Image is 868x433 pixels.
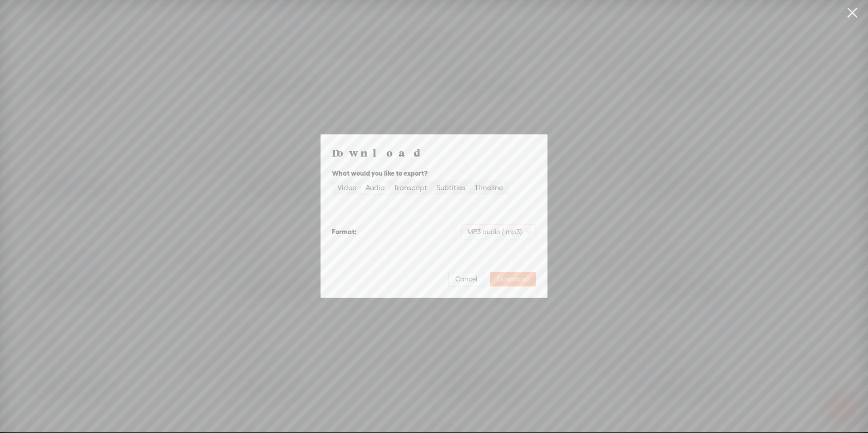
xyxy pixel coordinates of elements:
[448,272,484,286] button: Cancel
[365,182,385,194] div: Audio
[337,182,356,194] div: Video
[332,181,508,195] div: segmented control
[474,182,503,194] div: Timeline
[332,168,536,179] div: What would you like to export?
[467,225,531,239] span: MP3 audio (.mp3)
[436,182,465,194] div: Subtitles
[332,146,536,159] h4: Download
[394,182,427,194] div: Transcript
[497,275,529,284] span: Download
[332,226,356,237] div: Format:
[490,272,536,286] button: Download
[455,275,477,284] span: Cancel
